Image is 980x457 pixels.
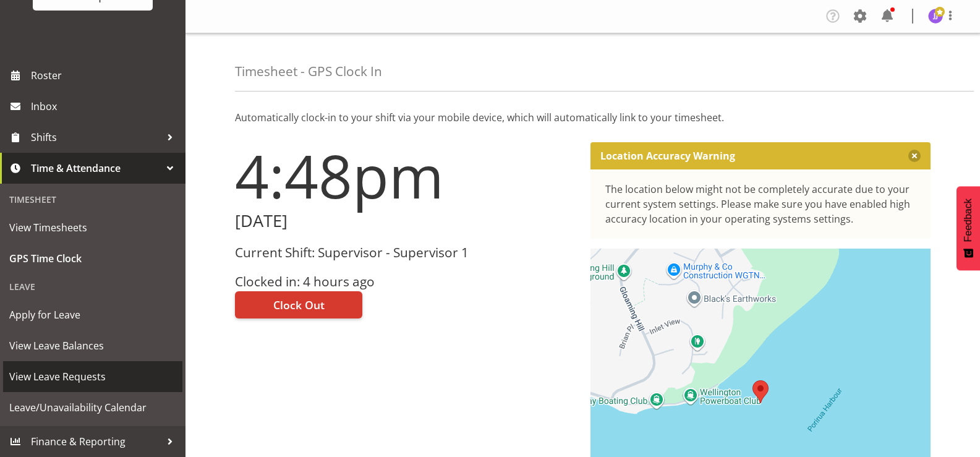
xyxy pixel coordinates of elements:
[31,159,161,177] span: Time & Attendance
[3,243,182,274] a: GPS Time Clock
[235,64,382,79] h4: Timesheet - GPS Clock In
[600,150,735,162] p: Location Accuracy Warning
[3,274,182,299] div: Leave
[928,9,943,23] img: janelle-jonkers702.jpg
[3,392,182,423] a: Leave/Unavailability Calendar
[9,305,176,324] span: Apply for Leave
[235,110,931,125] p: Automatically clock-in to your shift via your mobile device, which will automatically link to you...
[235,246,576,260] h3: Current Shift: Supervisor - Supervisor 1
[235,291,362,318] button: Clock Out
[31,128,161,147] span: Shifts
[273,297,325,313] span: Clock Out
[235,142,576,209] h1: 4:48pm
[9,218,176,237] span: View Timesheets
[235,211,576,231] h2: [DATE]
[31,66,179,85] span: Roster
[963,199,974,242] span: Feedback
[31,432,161,451] span: Finance & Reporting
[9,249,176,268] span: GPS Time Clock
[9,398,176,417] span: Leave/Unavailability Calendar
[235,275,576,289] h3: Clocked in: 4 hours ago
[957,186,980,270] button: Feedback - Show survey
[3,187,182,212] div: Timesheet
[9,336,176,355] span: View Leave Balances
[3,299,182,330] a: Apply for Leave
[31,97,179,116] span: Inbox
[3,212,182,243] a: View Timesheets
[908,150,921,162] button: Close message
[9,367,176,386] span: View Leave Requests
[3,361,182,392] a: View Leave Requests
[605,182,916,226] div: The location below might not be completely accurate due to your current system settings. Please m...
[3,330,182,361] a: View Leave Balances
